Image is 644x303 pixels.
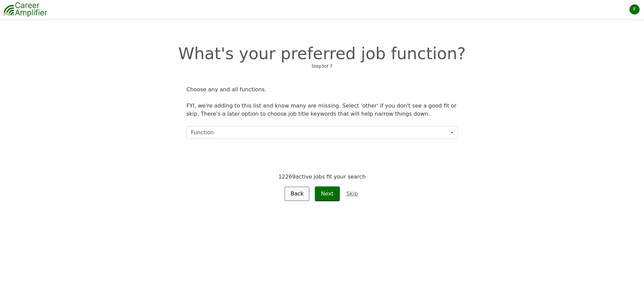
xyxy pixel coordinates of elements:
a: Skip [342,190,362,198]
div: What's your preferred job function? [106,45,538,62]
a: Back [285,187,309,201]
button: Function [186,126,457,139]
div: F [629,4,640,15]
img: career-amplifier-logo.png [3,1,47,18]
div: 12269 active jobs fit your search [182,173,461,181]
div: Choose any and all functions. FYI, we're adding to this list and know many are missing. Select 'o... [178,86,466,118]
div: Step 3 of 7 [106,64,538,69]
button: Next [315,186,339,201]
